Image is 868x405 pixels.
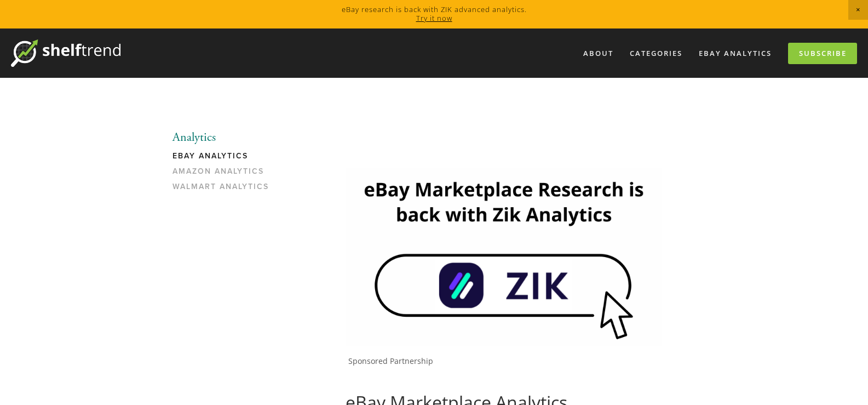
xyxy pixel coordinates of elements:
a: Amazon Analytics [173,167,277,182]
a: Walmart Analytics [173,182,277,197]
p: Sponsored Partnership [348,356,662,366]
a: Try it now [416,13,452,23]
li: Analytics [173,130,277,145]
img: Zik Analytics Sponsored Ad [346,168,662,346]
a: eBay Analytics [173,151,277,167]
div: Categories [623,44,689,62]
img: ShelfTrend [11,39,120,67]
a: eBay Analytics [692,44,779,62]
a: Subscribe [788,43,857,64]
a: About [576,44,620,62]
